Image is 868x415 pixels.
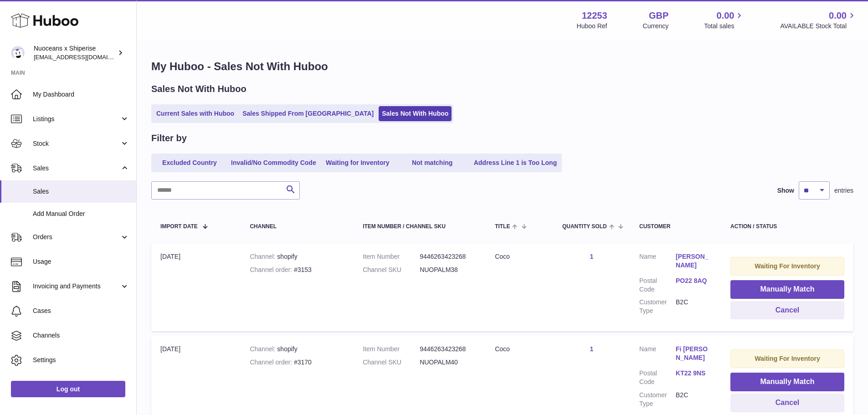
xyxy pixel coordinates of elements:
div: Coco [495,345,544,354]
div: Action / Status [730,224,844,230]
td: [DATE] [151,243,241,331]
span: Title [495,224,510,230]
div: Coco [495,252,544,261]
h2: Filter by [151,132,187,144]
div: Customer [639,224,712,230]
span: entries [834,186,853,195]
span: Usage [33,257,129,266]
a: Sales Shipped From [GEOGRAPHIC_DATA] [239,106,377,121]
dt: Postal Code [639,277,676,294]
span: AVAILABLE Stock Total [780,22,857,31]
dd: B2C [676,298,712,315]
a: Sales Not With Huboo [379,106,452,121]
span: Sales [33,187,129,196]
dd: NUOPALM38 [420,266,477,274]
dt: Channel SKU [363,358,420,367]
span: Channels [33,331,129,340]
span: My Dashboard [33,90,129,99]
a: KT22 9NS [676,369,712,378]
span: Settings [33,356,129,364]
dt: Customer Type [639,298,676,315]
a: Not matching [396,155,469,170]
a: 1 [590,253,594,260]
button: Manually Match [730,373,844,391]
button: Cancel [730,394,844,412]
strong: Waiting For Inventory [755,355,820,362]
dt: Channel SKU [363,266,420,274]
strong: Channel [250,345,277,353]
div: Item Number / Channel SKU [363,224,477,230]
span: Quantity Sold [562,224,607,230]
a: Excluded Country [153,155,226,170]
dd: B2C [676,391,712,408]
label: Show [777,186,794,195]
span: Orders [33,233,120,241]
span: Listings [33,115,120,123]
span: Import date [160,224,198,230]
button: Manually Match [730,280,844,299]
div: #3170 [250,358,344,367]
a: Fi [PERSON_NAME] [676,345,712,362]
img: internalAdmin-12253@internal.huboo.com [11,46,25,60]
dt: Item Number [363,252,420,261]
span: 0.00 [717,10,734,22]
a: 0.00 Total sales [704,10,745,31]
a: Log out [11,381,125,397]
dd: 9446263423268 [420,252,477,261]
strong: Channel [250,253,277,260]
div: Nuoceans x Shiperise [34,44,116,61]
div: #3153 [250,266,344,274]
a: 1 [590,345,594,353]
dd: 9446263423268 [420,345,477,354]
button: Cancel [730,301,844,320]
dt: Postal Code [639,369,676,386]
div: Channel [250,224,344,230]
span: Sales [33,164,120,173]
span: Invoicing and Payments [33,282,120,291]
span: Add Manual Order [33,210,129,218]
a: PO22 8AQ [676,277,712,285]
span: 0.00 [829,10,847,22]
span: Stock [33,139,120,148]
a: 0.00 AVAILABLE Stock Total [780,10,857,31]
div: Currency [643,22,669,31]
a: Address Line 1 is Too Long [471,155,560,170]
dd: NUOPALM40 [420,358,477,367]
a: Waiting for Inventory [321,155,394,170]
div: Huboo Ref [577,22,607,31]
strong: 12253 [582,10,607,22]
dt: Name [639,252,676,272]
div: shopify [250,252,344,261]
dt: Item Number [363,345,420,354]
h1: My Huboo - Sales Not With Huboo [151,59,853,74]
dt: Name [639,345,676,364]
a: Invalid/No Commodity Code [228,155,319,170]
span: [EMAIL_ADDRESS][DOMAIN_NAME] [34,53,134,61]
strong: Channel order [250,359,294,366]
strong: Waiting For Inventory [755,262,820,270]
div: shopify [250,345,344,354]
strong: GBP [649,10,668,22]
a: [PERSON_NAME] [676,252,712,270]
dt: Customer Type [639,391,676,408]
span: Total sales [704,22,745,31]
strong: Channel order [250,266,294,273]
h2: Sales Not With Huboo [151,83,247,95]
a: Current Sales with Huboo [153,106,237,121]
span: Cases [33,307,129,315]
